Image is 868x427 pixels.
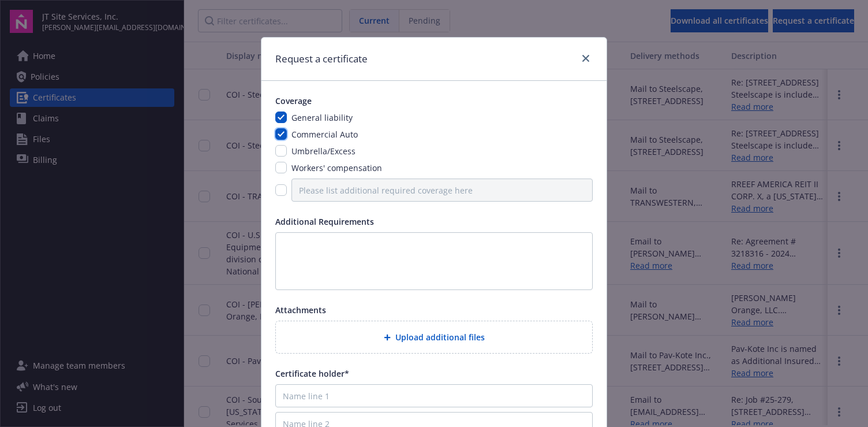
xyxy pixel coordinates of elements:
input: Name line 1 [275,384,593,407]
h1: Request a certificate [275,51,368,66]
span: Upload additional files [395,331,485,343]
span: Certificate holder* [275,368,349,379]
span: Commercial Auto [291,129,358,140]
span: Coverage [275,95,312,106]
span: Attachments [275,305,326,315]
span: General liability [291,112,353,123]
div: Upload additional files [275,321,593,354]
span: Workers' compensation [291,162,382,173]
span: Additional Requirements [275,216,374,227]
input: Please list additional required coverage here [291,179,593,202]
a: close [579,51,593,65]
span: Umbrella/Excess [291,146,356,157]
